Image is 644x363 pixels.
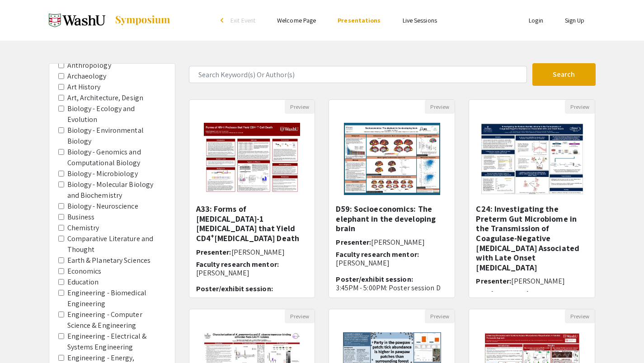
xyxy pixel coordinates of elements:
button: Preview [565,309,595,323]
a: Live Sessions [403,16,437,24]
span: [PERSON_NAME] [511,276,564,286]
label: Engineering - Computer Science & Engineering [67,309,166,331]
div: Open Presentation <p class="ql-align-center"><strong>D59: Socioeconomics: The elephant in the dev... [329,99,455,298]
label: Biology - Ecology and Evolution [67,103,166,125]
label: Education [67,277,99,288]
label: Comparative Literature and Thought [67,233,166,255]
label: Biology - Neuroscience [67,201,138,212]
img: <p class="ql-align-center"><strong>D59: Socioeconomics: The elephant in the developing brain</str... [335,114,449,204]
button: Preview [425,309,455,323]
a: Sign Up [565,16,585,24]
p: [PERSON_NAME] [336,259,448,267]
label: Anthropology [67,60,111,71]
label: Art, Architecture, Design [67,93,144,103]
a: Spring 2025 Undergraduate Research Symposium [49,9,171,32]
button: Preview [565,100,595,114]
div: Open Presentation <p>A33: Forms of HIV-1 Protease that Yield CD4<sup>+</sup> T Cell Death&nbsp;</p> [189,99,315,298]
img: Spring 2025 Undergraduate Research Symposium [49,9,105,32]
span: [PERSON_NAME] [231,247,285,257]
span: Exit Event [230,16,255,24]
img: <p>A33: Forms of HIV-1 Protease that Yield CD4<sup>+</sup> T Cell Death&nbsp;</p> [195,114,309,204]
label: Economics [67,266,102,277]
span: Faculty research mentor: [196,260,279,269]
label: Biology - Environmental Biology [67,125,166,147]
h5: C24: Investigating the Preterm Gut Microbiome in the Transmission of Coagulase-Negative [MEDICAL_... [476,204,588,272]
span: Faculty research mentor: [336,250,418,259]
img: <p>C24: Investigating the Preterm Gut Microbiome in the Transmission of Coagulase-Negative Staphy... [471,114,592,204]
img: Symposium by ForagerOne [114,15,171,26]
a: Welcome Page [277,16,316,24]
span: Poster/exhibit session: [336,275,413,284]
button: Search [532,63,596,86]
input: Search Keyword(s) Or Author(s) [189,66,527,83]
p: [PERSON_NAME] [196,269,308,277]
label: Business [67,212,95,223]
label: Chemistry [67,223,99,233]
div: arrow_back_ios [221,18,226,23]
span: Faculty research mentor: [476,289,559,298]
h6: Presenter: [476,277,588,285]
label: Archaeology [67,71,107,82]
p: 3:45PM - 5:00PM: Poster session D [336,284,448,292]
button: Preview [425,100,455,114]
h6: Presenter: [196,248,308,256]
a: Login [529,16,543,24]
label: Engineering - Electrical & Systems Engineering [67,331,166,353]
h6: Presenter: [336,238,448,247]
label: Art History [67,82,101,93]
label: Biology - Microbiology [67,168,138,179]
a: Presentations [338,16,381,24]
label: Engineering - Biomedical Engineering [67,288,166,309]
h5: D59: ﻿Socioeconomics: The elephant in the developing brain [336,204,448,233]
iframe: Chat [7,322,38,356]
label: Earth & Planetary Sciences [67,255,151,266]
span: [PERSON_NAME] [371,237,424,247]
sup: + [211,232,214,240]
button: Preview [285,100,315,114]
label: Biology - Genomics and Computational Biology [67,147,166,168]
span: Poster/exhibit session: [196,284,273,293]
h5: A33: Forms of [MEDICAL_DATA]-1 [MEDICAL_DATA] that Yield CD4 [MEDICAL_DATA] Death [196,204,308,243]
div: Open Presentation <p>C24: Investigating the Preterm Gut Microbiome in the Transmission of Coagula... [469,99,595,298]
label: Biology - Molecular Biology and Biochemistry [67,179,166,201]
button: Preview [285,309,315,323]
